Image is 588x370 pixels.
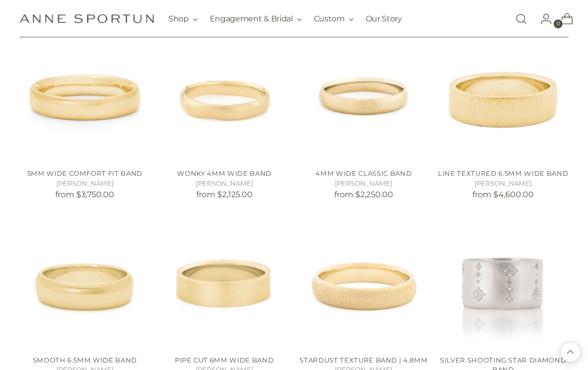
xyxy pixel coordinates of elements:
h5: [PERSON_NAME] [19,179,150,189]
a: Pipe Cut 6mm Wide Band [159,217,290,348]
h5: [PERSON_NAME] [438,179,569,189]
a: Our Story [366,8,402,30]
a: Line Textured 6.5mm Wide Band [438,170,568,178]
p: from $2,250.00 [298,189,430,201]
p: from $2,125.00 [159,189,290,201]
a: Stardust Texture Band | 4.8mm [298,217,430,348]
a: 5mm Wide Comfort Fit Band [27,170,143,178]
h5: [PERSON_NAME] [298,179,430,189]
a: Open search modal [511,9,531,29]
a: Open cart modal [553,9,573,29]
a: Smooth 6.5mm Wide Band [33,357,137,365]
h5: [PERSON_NAME] [159,179,290,189]
button: Custom [314,8,354,30]
img: 5mm Wide Comfort Fit Band - Anne Sportun Fine Jewellery [19,31,150,162]
p: from $4,600.00 [438,189,569,201]
a: Smooth 6.5mm Wide Band [19,217,150,348]
a: 4mm Wide Classic Band [315,170,412,178]
a: Wonky 4mm Wide Band [159,31,290,162]
a: Line Textured 6.5mm Wide Band [438,31,569,162]
img: Wonky 4mm Wide Band - Anne Sportun Fine Jewellery [159,31,290,162]
a: Silver Shooting Star Diamond Band [438,217,569,348]
a: Anne Sportun Fine Jewellery [19,14,154,23]
button: Back to top [561,343,580,362]
a: Wonky 4mm Wide Band [177,170,272,178]
a: 4mm Wide Classic Band [298,31,430,162]
a: Stardust Texture Band | 4.8mm [299,357,428,365]
a: Go to the account page [532,9,552,29]
button: Shop [168,8,198,30]
p: from $3,750.00 [19,189,150,201]
span: 0 [554,19,563,28]
button: Engagement & Bridal [210,8,302,30]
a: Pipe Cut 6mm Wide Band [175,357,274,365]
a: 5mm Wide Comfort Fit Band [19,31,150,162]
